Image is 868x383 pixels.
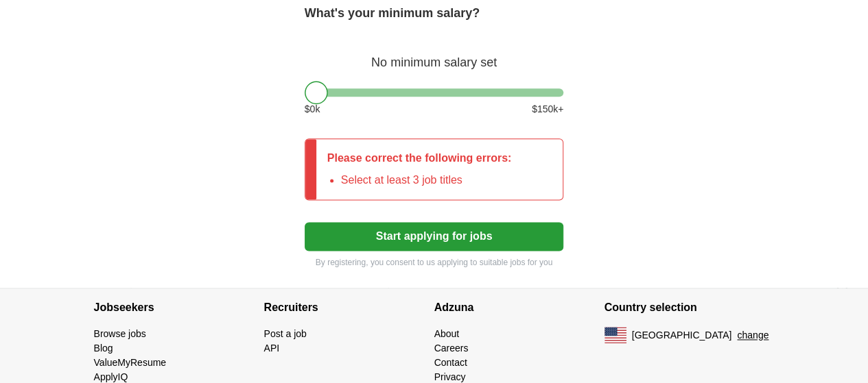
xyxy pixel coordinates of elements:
[737,328,769,343] button: change
[327,150,512,166] p: Please correct the following errors:
[632,328,732,343] span: [GEOGRAPHIC_DATA]
[305,39,564,72] div: No minimum salary set
[605,327,626,343] img: US flag
[305,256,564,269] p: By registering, you consent to us applying to suitable jobs for you
[305,4,480,23] label: What's your minimum salary?
[264,343,280,354] a: API
[434,357,467,368] a: Contact
[305,222,564,251] button: Start applying for jobs
[94,343,113,354] a: Blog
[434,343,469,354] a: Careers
[305,102,320,116] span: $ 0 k
[434,371,466,382] a: Privacy
[532,102,563,116] span: $ 150 k+
[341,172,512,188] li: Select at least 3 job titles
[94,371,128,382] a: ApplyIQ
[605,288,775,327] h4: Country selection
[264,328,307,339] a: Post a job
[94,357,167,368] a: ValueMyResume
[94,328,146,339] a: Browse jobs
[434,328,460,339] a: About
